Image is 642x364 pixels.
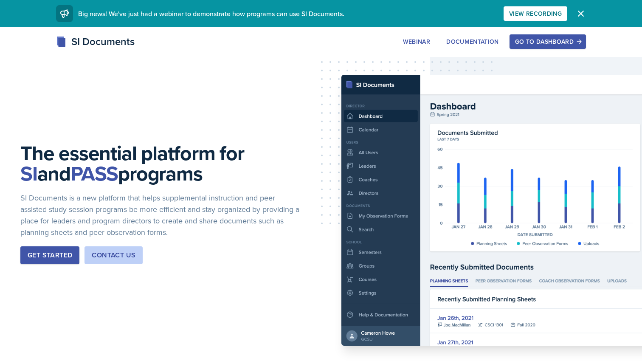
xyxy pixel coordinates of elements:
div: Go to Dashboard [515,38,580,45]
div: Get Started [28,250,72,260]
button: Go to Dashboard [510,34,586,49]
div: View Recording [509,10,562,17]
div: SI Documents [56,34,135,49]
div: Contact Us [92,250,135,260]
button: Contact Us [84,246,143,264]
button: Documentation [441,34,504,49]
button: Get Started [20,246,79,264]
div: Documentation [446,38,499,45]
button: Webinar [397,34,436,49]
span: Big news! We've just had a webinar to demonstrate how programs can use SI Documents. [78,9,344,18]
div: Webinar [403,38,430,45]
button: View Recording [504,6,567,21]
